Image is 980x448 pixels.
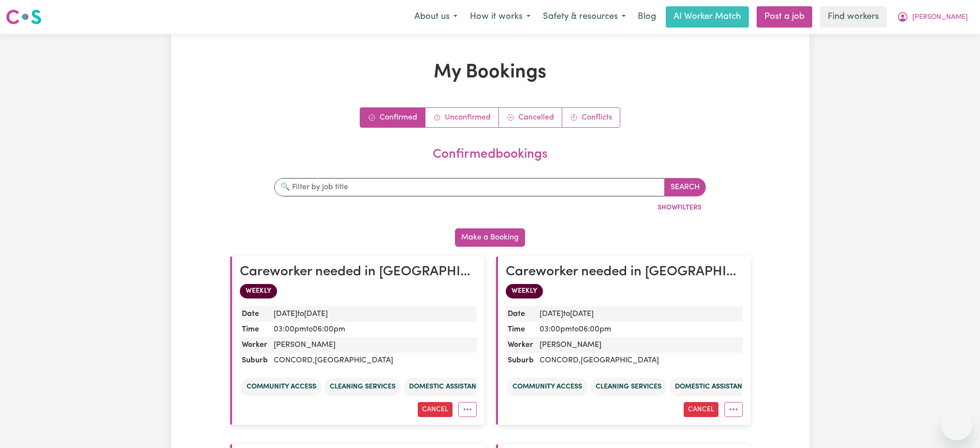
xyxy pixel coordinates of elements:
img: Careseekers logo [6,8,42,26]
a: Cancelled bookings [499,108,562,127]
a: AI Worker Match [666,6,749,28]
h2: Careworker needed in Concord NSW [240,264,477,281]
li: Cleaning services [324,378,401,396]
li: Community access [241,378,322,396]
span: WEEKLY [506,284,543,299]
button: More options [724,402,743,417]
dt: Date [240,306,270,322]
button: About us [408,7,464,27]
button: How it works [464,7,537,27]
dd: CONCORD , [GEOGRAPHIC_DATA] [536,353,743,368]
li: Domestic assistance (light duties only) [403,378,561,396]
dt: Suburb [506,353,536,368]
button: ShowFilters [653,200,706,215]
li: Cleaning services [590,378,667,396]
a: Blog [632,6,662,28]
h2: confirmed bookings [234,147,746,163]
dd: [DATE] [270,306,477,322]
h2: Careworker needed in Concord NSW [506,264,743,281]
dd: [DATE] [536,306,743,322]
dd: CONCORD , [GEOGRAPHIC_DATA] [270,353,477,368]
dt: Worker [240,337,270,353]
button: Make a Booking [455,228,525,247]
iframe: Button to launch messaging window, conversation in progress [941,409,972,440]
div: WEEKLY booking [506,284,743,299]
dd: 03:00pm to 06:00pm [270,322,477,337]
input: 🔍 Filter by job title [274,178,665,196]
span: WEEKLY [240,284,277,299]
button: More options [458,402,477,417]
h1: My Bookings [230,61,750,84]
span: to [DATE] [297,310,328,318]
a: Find workers [820,6,887,28]
a: Post a job [757,6,812,28]
dd: 03:00pm to 06:00pm [536,322,743,337]
dt: Time [506,322,536,337]
a: Conflict bookings [562,108,620,127]
span: Show [658,204,677,211]
button: Cancel [418,402,453,417]
dt: Suburb [240,353,270,368]
dt: Time [240,322,270,337]
button: Cancel [684,402,718,417]
dt: Date [506,306,536,322]
a: Unconfirmed bookings [425,108,499,127]
button: Safety & resources [537,7,632,27]
span: to [DATE] [563,310,594,318]
dd: [PERSON_NAME] [536,337,743,353]
div: WEEKLY booking [240,284,477,299]
button: My Account [891,7,974,27]
dt: Worker [506,337,536,353]
span: [PERSON_NAME] [912,12,968,23]
a: Confirmed bookings [360,108,425,127]
dd: [PERSON_NAME] [270,337,477,353]
a: Careseekers logo [6,6,42,28]
li: Community access [507,378,588,396]
li: Domestic assistance (light duties only) [669,378,827,396]
button: Search [664,178,706,196]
